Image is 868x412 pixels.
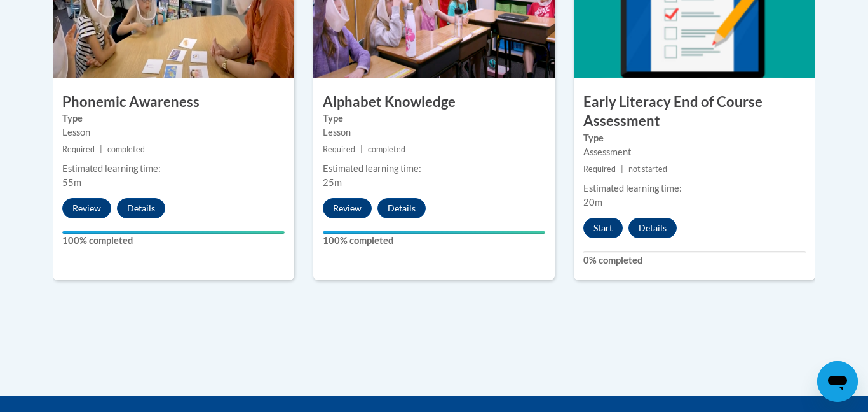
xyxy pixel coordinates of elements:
[62,198,111,218] button: Review
[323,145,355,154] span: Required
[323,111,545,125] label: Type
[323,162,545,176] div: Estimated learning time:
[62,234,285,248] label: 100% completed
[62,145,95,154] span: Required
[628,164,667,174] span: not started
[360,145,363,154] span: |
[62,125,285,139] div: Lesson
[100,145,102,154] span: |
[107,145,145,154] span: completed
[323,177,342,188] span: 25m
[583,131,806,145] label: Type
[583,253,806,267] label: 0% completed
[62,111,285,125] label: Type
[583,218,623,238] button: Start
[323,231,545,234] div: Your progress
[817,361,858,402] iframe: Button to launch messaging window
[313,92,555,112] h3: Alphabet Knowledge
[323,234,545,248] label: 100% completed
[368,145,405,154] span: completed
[583,164,616,174] span: Required
[377,198,426,218] button: Details
[117,198,165,218] button: Details
[62,162,285,176] div: Estimated learning time:
[583,145,806,159] div: Assessment
[574,92,815,132] h3: Early Literacy End of Course Assessment
[628,218,677,238] button: Details
[583,181,806,195] div: Estimated learning time:
[621,164,623,174] span: |
[62,177,81,188] span: 55m
[62,231,285,234] div: Your progress
[323,125,545,139] div: Lesson
[323,198,372,218] button: Review
[583,197,602,208] span: 20m
[53,92,294,112] h3: Phonemic Awareness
